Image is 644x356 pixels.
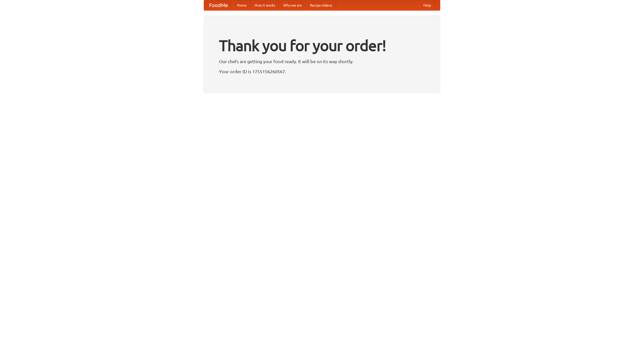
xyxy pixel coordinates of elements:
a: Recipe videos [306,0,336,10]
p: Our chefs are getting your food ready. It will be on its way shortly. [219,58,425,65]
a: FoodMe [204,0,233,10]
p: Your order ID is 1755156260567. [219,68,425,75]
a: Home [233,0,251,10]
a: How it works [251,0,279,10]
a: Help [419,0,435,10]
h1: Thank you for your order! [219,33,425,58]
a: Who we are [279,0,306,10]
